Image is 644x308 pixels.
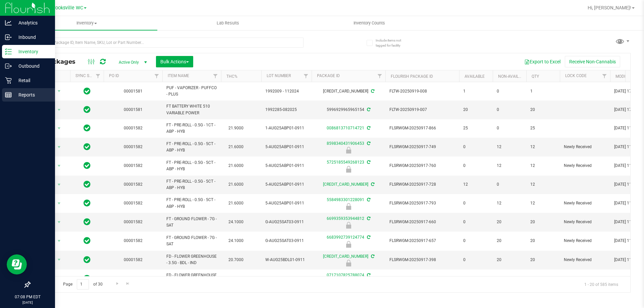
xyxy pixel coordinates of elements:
span: In Sync [84,86,91,96]
p: Outbound [12,62,52,70]
span: 0 [463,219,489,225]
span: Sync from Compliance System [366,197,370,202]
a: PO ID [109,73,119,78]
a: Filter [93,70,104,82]
span: In Sync [84,161,91,170]
span: All Packages [35,58,82,65]
span: FT - PRE-ROLL - 0.5G - 5CT - ABP - HYB [166,178,217,191]
span: 5-AUG25ABP01-0911 [265,163,308,169]
a: Item Name [168,73,189,78]
a: 6683992739124774 [327,235,364,240]
span: Hi, [PERSON_NAME]! [588,5,631,10]
inline-svg: Outbound [5,63,12,69]
span: In Sync [84,198,91,208]
span: 1 - 20 of 585 items [579,279,624,289]
span: FD - FLOWER GREENHOUSE - 3.5G - BDL - IND [166,253,217,266]
span: 12 [497,163,522,169]
span: PUF - VAPORIZER - PUFFCO - PLUS [166,85,217,98]
a: Filter [210,70,221,82]
inline-svg: Analytics [5,19,12,26]
a: [CREDIT_CARD_NUMBER] [323,254,368,259]
a: Lock Code [565,73,587,78]
span: In Sync [84,274,91,283]
span: 0 [463,257,489,263]
span: Sync from Compliance System [366,160,370,165]
a: 00001581 [124,107,143,112]
span: FLSRWGM-20250917-866 [389,125,455,131]
span: Lab Results [208,20,248,26]
span: 12 [463,181,489,188]
span: 25 [530,125,556,131]
span: 0 [497,125,522,131]
span: 20 [497,257,522,263]
span: 0 [463,238,489,244]
a: 6699359353944812 [327,216,364,221]
a: Available [465,74,485,79]
a: [CREDIT_CARD_NUMBER] [323,182,368,187]
span: 0 [497,107,522,113]
a: Filter [374,70,385,82]
span: In Sync [84,123,91,133]
span: FT - GROUND FLOWER - 7G - SAT [166,216,217,229]
inline-svg: Reports [5,91,12,98]
a: 5584983301228091 [327,197,364,202]
span: Newly Received [564,163,606,169]
span: select [55,199,63,208]
span: 0 [497,88,522,95]
div: Newly Received [311,260,386,266]
a: Sync Status [75,73,101,78]
span: 20 [530,238,556,244]
a: Inventory [16,16,157,30]
span: In Sync [84,255,91,264]
span: 12 [530,144,556,150]
span: In Sync [84,142,91,151]
span: FLSRWGM-20250917-728 [389,181,455,188]
a: 0086813710714721 [327,126,364,130]
div: 5996929965965154 [311,107,386,113]
inline-svg: Inbound [5,34,12,41]
input: 1 [77,279,89,290]
span: 20 [530,219,556,225]
span: select [55,161,63,171]
span: Sync from Compliance System [366,273,370,278]
div: Newly Received [311,166,386,173]
span: G-AUG25SAT03-0911 [265,238,308,244]
a: 00001582 [124,182,143,187]
a: 00001582 [124,238,143,243]
span: 21.6000 [225,180,247,189]
span: 21.6000 [225,198,247,208]
input: Search Package ID, Item Name, SKU, Lot or Part Number... [30,38,304,48]
button: Receive Non-Cannabis [565,56,620,67]
span: FT - PRE-ROLL - 0.5G - 5CT - ABP - HYB [166,141,217,153]
inline-svg: Retail [5,77,12,84]
span: 12 [530,181,556,188]
span: FLSRWGM-20250917-398 [389,257,455,263]
span: FD - FLOWER GREENHOUSE - 3.5G - BDL - IND [166,272,217,285]
a: 00001582 [124,163,143,168]
a: 00001582 [124,257,143,262]
span: Inventory Counts [344,20,394,26]
span: 20 [497,219,522,225]
span: W-AUG25BDL01-0911 [265,275,308,282]
a: 00001581 [124,89,143,94]
span: 25 [463,125,489,131]
span: FT BATTERY WHITE 510 VARIABLE POWER [166,103,217,116]
span: 20 [497,238,522,244]
span: Newly Received [564,219,606,225]
span: FLTW-20250919-008 [389,88,455,95]
button: Bulk Actions [156,56,193,67]
p: Inventory [12,48,52,56]
span: 12 [530,163,556,169]
span: FT - PRE-ROLL - 0.5G - 5CT - ABP - HYB [166,197,217,209]
span: 24.1000 [225,236,247,246]
span: FLSRWGM-20250917-657 [389,238,455,244]
a: 5725185549268123 [327,160,364,165]
span: select [55,255,63,264]
div: [CREDIT_CARD_NUMBER] [311,88,386,95]
span: 1 [530,88,556,95]
span: 20 [530,275,556,282]
span: FLSRWGM-20250917-310 [389,275,455,282]
inline-svg: Inventory [5,48,12,55]
span: 1-AUG25ABP01-0911 [265,125,308,131]
a: Inventory Counts [299,16,440,30]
